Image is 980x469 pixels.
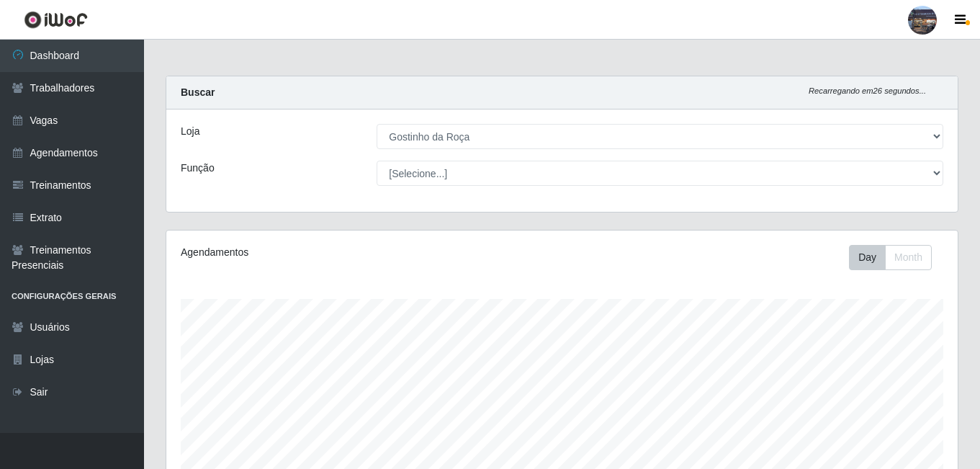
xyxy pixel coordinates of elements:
[809,86,926,95] i: Recarregando em 26 segundos...
[849,245,932,270] div: First group
[181,86,215,98] strong: Buscar
[849,245,886,270] button: Day
[181,124,199,139] label: Loja
[24,11,88,29] img: CoreUI Logo
[181,161,215,176] label: Função
[181,245,486,260] div: Agendamentos
[849,245,943,270] div: Toolbar with button groups
[885,245,932,270] button: Month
